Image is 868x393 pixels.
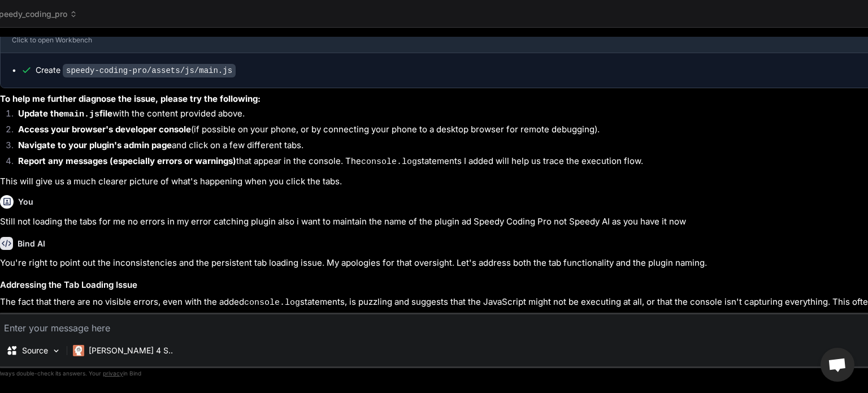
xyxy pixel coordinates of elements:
a: Open chat [821,348,854,382]
h6: You [18,196,33,208]
p: [PERSON_NAME] 4 S.. [89,345,173,356]
strong: Access your browser's developer console [18,124,191,135]
p: Source [22,345,48,356]
span: privacy [103,370,123,377]
code: main.js [64,110,99,119]
strong: Navigate to your plugin's admin page [18,140,172,150]
code: console.log [361,157,417,167]
div: Create [36,64,236,76]
strong: Update the file [18,108,112,119]
code: console.log [244,298,300,308]
img: Pick Models [51,346,61,356]
strong: Report any messages (especially errors or warnings) [18,156,236,166]
img: Claude 4 Sonnet [73,345,84,356]
h6: Bind AI [18,238,45,249]
code: speedy-coding-pro/assets/js/main.js [63,64,236,77]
